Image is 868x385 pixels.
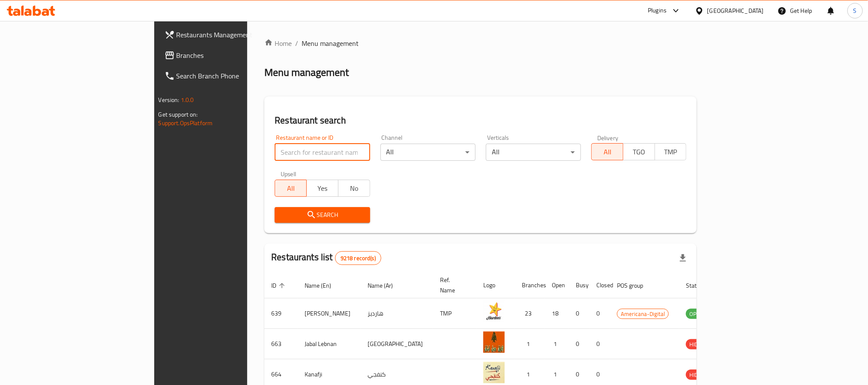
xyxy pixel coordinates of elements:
[476,272,515,298] th: Logo
[569,298,590,329] td: 0
[310,182,335,195] span: Yes
[655,143,687,160] button: TMP
[361,329,433,359] td: [GEOGRAPHIC_DATA]
[686,280,714,291] span: Status
[380,144,476,161] div: All
[483,301,505,322] img: Hardee's
[159,109,198,120] span: Get support on:
[658,146,683,158] span: TMP
[275,180,307,197] button: All
[281,210,363,220] span: Search
[545,329,569,359] td: 1
[515,329,545,359] td: 1
[686,309,707,319] div: OPEN
[590,329,610,359] td: 0
[623,143,655,160] button: TGO
[335,254,381,262] span: 9218 record(s)
[590,298,610,329] td: 0
[617,280,654,291] span: POS group
[177,30,292,40] span: Restaurants Management
[590,272,610,298] th: Closed
[483,362,505,383] img: Kanafji
[342,182,367,195] span: No
[569,272,590,298] th: Busy
[545,298,569,329] td: 18
[648,6,667,16] div: Plugins
[686,339,712,349] div: HIDDEN
[545,272,569,298] th: Open
[433,298,476,329] td: TMP
[278,182,303,195] span: All
[486,144,581,161] div: All
[275,114,686,127] h2: Restaurant search
[264,38,697,48] nav: breadcrumb
[853,6,857,15] span: S
[361,298,433,329] td: هارديز
[368,280,404,291] span: Name (Ar)
[159,117,213,129] a: Support.OpsPlatform
[302,38,359,48] span: Menu management
[298,329,361,359] td: Jabal Lebnan
[483,331,505,353] img: Jabal Lebnan
[271,251,381,265] h2: Restaurants list
[627,146,652,158] span: TGO
[158,66,299,86] a: Search Branch Phone
[686,370,712,380] span: HIDDEN
[298,298,361,329] td: [PERSON_NAME]
[306,180,338,197] button: Yes
[177,71,292,81] span: Search Branch Phone
[686,309,707,319] span: OPEN
[181,94,194,105] span: 1.0.0
[305,280,342,291] span: Name (En)
[275,207,370,223] button: Search
[271,280,287,291] span: ID
[597,135,619,141] label: Delivery
[158,24,299,45] a: Restaurants Management
[177,50,292,60] span: Branches
[686,370,712,380] div: HIDDEN
[673,248,693,268] div: Export file
[569,329,590,359] td: 0
[159,94,180,105] span: Version:
[686,340,712,349] span: HIDDEN
[275,144,370,161] input: Search for restaurant name or ID..
[335,251,381,265] div: Total records count
[264,66,349,79] h2: Menu management
[440,275,466,295] span: Ref. Name
[281,171,296,177] label: Upsell
[515,272,545,298] th: Branches
[595,146,620,158] span: All
[515,298,545,329] td: 23
[617,309,668,319] span: Americana-Digital
[338,180,370,197] button: No
[158,45,299,66] a: Branches
[707,6,764,15] div: [GEOGRAPHIC_DATA]
[591,143,623,160] button: All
